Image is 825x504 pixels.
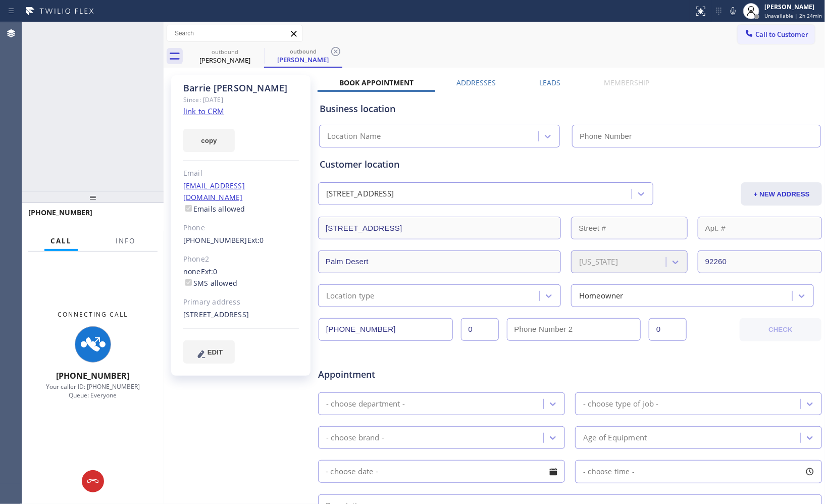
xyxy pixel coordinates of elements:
button: copy [183,129,235,152]
input: Address [318,217,561,239]
button: Info [110,231,141,251]
button: CHECK [740,318,822,341]
input: Phone Number [572,125,821,147]
button: Call [44,231,78,251]
span: Unavailable | 2h 24min [764,12,822,19]
div: outbound [187,48,263,56]
a: [PHONE_NUMBER] [183,235,247,245]
div: Homeowner [579,290,624,301]
button: EDIT [183,340,235,364]
label: Addresses [457,78,496,87]
div: Age of Equipment [583,432,647,443]
input: City [318,250,561,273]
div: Barrie [PERSON_NAME] [183,82,299,94]
span: Ext: 0 [201,267,218,276]
div: Phone [183,222,299,234]
button: Mute [726,4,740,18]
div: outbound [265,47,341,55]
input: Street # [571,217,688,239]
label: Membership [604,78,649,87]
input: Ext. [461,318,499,341]
label: SMS allowed [183,278,237,288]
button: Hang up [82,470,104,492]
input: Ext. 2 [649,318,687,341]
span: Call to Customer [755,30,808,39]
div: Customer location [320,158,820,171]
input: Search [167,25,302,41]
span: Your caller ID: [PHONE_NUMBER] Queue: Everyone [46,382,140,399]
span: Ext: 0 [247,235,264,245]
input: Phone Number [319,318,453,341]
input: Emails allowed [185,205,192,212]
div: Phone2 [183,254,299,265]
a: [EMAIL_ADDRESS][DOMAIN_NAME] [183,181,245,202]
label: Emails allowed [183,204,245,214]
div: Location Name [327,131,381,142]
div: [STREET_ADDRESS] [183,309,299,321]
input: Apt. # [698,217,822,239]
div: Barrie Bugbee [187,45,263,68]
span: Appointment [318,368,485,381]
div: none [183,266,299,289]
span: Connecting Call [58,310,128,319]
input: - choose date - [318,460,565,483]
span: [PHONE_NUMBER] [28,208,92,217]
div: Barrie Bugbee [265,45,341,67]
div: [PERSON_NAME] [764,3,822,11]
div: [PERSON_NAME] [187,56,263,65]
a: link to CRM [183,106,224,116]
div: - choose department - [326,398,405,410]
div: [STREET_ADDRESS] [326,188,394,200]
label: Book Appointment [339,78,414,87]
span: Call [50,236,72,245]
div: Primary address [183,296,299,308]
button: Call to Customer [738,25,815,44]
span: EDIT [208,348,223,356]
span: - choose time - [583,467,635,476]
div: Since: [DATE] [183,94,299,106]
input: ZIP [698,250,822,273]
div: Location type [326,290,375,301]
div: - choose type of job - [583,398,658,410]
button: + NEW ADDRESS [741,182,822,206]
span: Info [116,236,135,245]
span: [PHONE_NUMBER] [57,370,130,381]
div: Email [183,168,299,179]
div: Business location [320,102,820,116]
div: [PERSON_NAME] [265,55,341,64]
div: - choose brand - [326,432,384,443]
label: Leads [540,78,561,87]
input: Phone Number 2 [507,318,641,341]
input: SMS allowed [185,279,192,286]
